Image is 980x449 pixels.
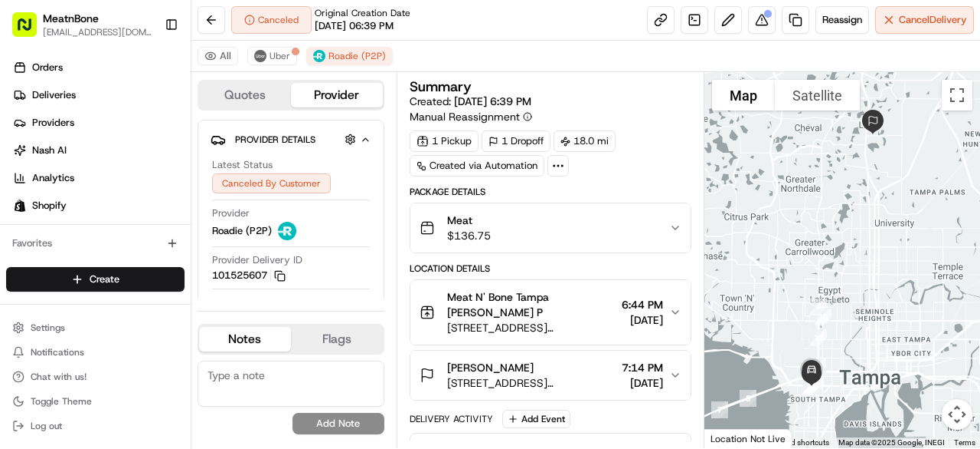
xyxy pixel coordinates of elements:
a: Nash AI [6,138,191,163]
span: Deliveries [32,88,76,102]
button: Provider Details [211,127,371,152]
span: Created: [410,94,531,109]
span: Analytics [32,171,74,185]
span: Cancel Delivery [899,13,967,27]
button: Create [6,267,185,292]
div: Delivery Activity [410,413,493,425]
button: Quotes [199,83,291,107]
button: All [198,47,238,65]
div: 1 Pickup [410,130,479,152]
span: Price [212,295,235,309]
span: [DATE] [622,312,663,328]
span: 7:14 PM [622,360,663,375]
img: uber-new-logo.jpeg [254,50,266,62]
button: Meat N' Bone Tampa [PERSON_NAME] P[STREET_ADDRESS][PERSON_NAME]6:44 PM[DATE] [410,280,691,345]
span: [DATE] 06:39 PM [315,19,394,33]
span: $136.75 [447,228,491,243]
div: Favorites [6,231,185,256]
button: CancelDelivery [875,6,974,34]
span: Roadie (P2P) [212,224,272,238]
button: Uber [247,47,297,65]
h3: Summary [410,80,472,94]
span: Manual Reassignment [410,109,520,124]
span: Shopify [32,199,67,213]
button: Notes [199,327,291,352]
a: Open this area in Google Maps (opens a new window) [708,428,759,448]
span: [DATE] 6:39 PM [454,94,531,108]
div: Location Details [410,262,691,275]
button: Meat$136.75 [410,203,691,253]
div: 7 [705,395,734,424]
div: 18.0 mi [554,130,616,152]
button: MeatnBone [43,11,99,26]
a: Providers [6,111,191,135]
a: Deliveries [6,83,191,107]
button: [PERSON_NAME][STREET_ADDRESS][PERSON_NAME]7:14 PM[DATE] [410,351,691,400]
span: Original Creation Date [315,7,410,19]
button: [EMAIL_ADDRESS][DOMAIN_NAME] [43,26,152,38]
button: Map camera controls [942,399,972,430]
a: Shopify [6,193,191,218]
span: Meat N' Bone Tampa [PERSON_NAME] P [447,289,616,320]
span: Meat [447,213,491,228]
span: Settings [31,322,65,334]
button: Reassign [815,6,869,34]
span: Nash AI [32,144,67,157]
button: Add Event [502,410,570,428]
button: Show satellite imagery [775,80,860,111]
a: Orders [6,55,191,80]
div: 8 [733,384,763,413]
a: Created via Automation [410,155,544,177]
span: Uber [269,50,290,62]
div: Package Details [410,186,691,198]
img: Shopify logo [14,200,26,212]
span: [STREET_ADDRESS][PERSON_NAME] [447,320,616,335]
span: Latest Status [212,158,273,172]
a: Analytics [6,166,191,190]
button: Toggle fullscreen view [942,80,972,111]
button: MeatnBone[EMAIL_ADDRESS][DOMAIN_NAME] [6,6,158,43]
span: [DATE] [622,375,663,391]
div: 10 [808,302,838,332]
span: Map data ©2025 Google, INEGI [838,438,945,447]
button: Manual Reassignment [410,109,532,124]
button: Toggle Theme [6,391,185,412]
span: Reassign [822,13,862,27]
span: Providers [32,116,74,130]
span: Provider Details [235,134,315,146]
button: Chat with us! [6,366,185,388]
span: [PERSON_NAME] [447,360,534,375]
span: Roadie (P2P) [328,50,386,62]
button: Provider [291,83,383,107]
div: 9 [804,292,833,322]
span: Create [90,272,119,286]
img: roadie-logo-v2.jpg [313,50,325,62]
div: 11 [804,323,833,352]
span: Provider [212,206,250,220]
button: Log out [6,415,185,437]
div: 1 Dropoff [482,130,550,152]
span: 6:44 PM [622,297,663,312]
button: Canceled [231,6,312,34]
span: Notifications [31,346,84,358]
div: Location Not Live [704,429,792,448]
span: Provider Delivery ID [212,253,302,267]
button: Show street map [712,80,775,111]
button: Keyboard shortcuts [763,437,829,448]
button: Flags [291,327,383,352]
img: Google [708,428,759,448]
span: Chat with us! [31,371,87,383]
span: [STREET_ADDRESS][PERSON_NAME] [447,375,616,391]
button: Settings [6,317,185,338]
button: Roadie (P2P) [306,47,393,65]
button: Notifications [6,342,185,363]
span: Orders [32,61,63,74]
img: roadie-logo-v2.jpg [278,222,296,240]
span: Log out [31,420,62,432]
button: 101525607 [212,269,286,282]
a: Terms [954,438,975,447]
